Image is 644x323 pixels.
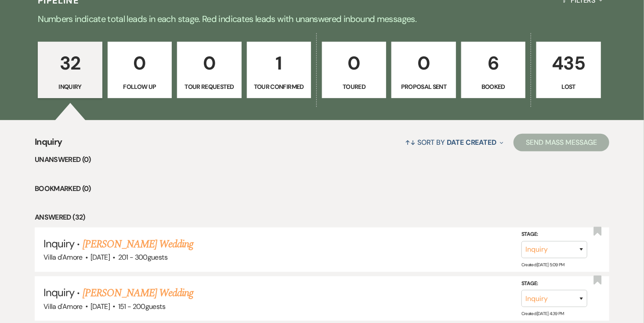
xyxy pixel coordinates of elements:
[253,82,305,92] p: Tour Confirmed
[461,42,525,98] a: 6Booked
[90,302,110,311] span: [DATE]
[83,236,194,252] a: [PERSON_NAME] Wedding
[38,42,102,98] a: 32Inquiry
[467,82,520,92] p: Booked
[247,42,311,98] a: 1Tour Confirmed
[391,42,456,98] a: 0Proposal Sent
[405,138,416,147] span: ↑↓
[177,42,241,98] a: 0Tour Requested
[43,82,96,92] p: Inquiry
[43,253,83,262] span: Villa d'Amore
[521,262,564,268] span: Created: [DATE] 5:09 PM
[43,286,74,299] span: Inquiry
[113,48,166,78] p: 0
[113,82,166,92] p: Follow Up
[467,48,520,78] p: 6
[402,131,507,154] button: Sort By Date Created
[6,12,638,26] p: Numbers indicate total leads in each stage. Red indicates leads with unanswered inbound messages.
[43,237,74,250] span: Inquiry
[83,285,194,301] a: [PERSON_NAME] Wedding
[328,48,380,78] p: 0
[43,302,83,311] span: Villa d'Amore
[521,230,587,239] label: Stage:
[183,48,235,78] p: 0
[90,253,110,262] span: [DATE]
[43,48,96,78] p: 32
[521,311,564,316] span: Created: [DATE] 4:39 PM
[118,253,167,262] span: 201 - 300 guests
[253,48,305,78] p: 1
[35,135,62,154] span: Inquiry
[514,134,609,151] button: Send Mass Message
[322,42,386,98] a: 0Toured
[35,154,609,165] li: Unanswered (0)
[397,82,450,92] p: Proposal Sent
[536,42,601,98] a: 435Lost
[397,48,450,78] p: 0
[118,302,165,311] span: 151 - 200 guests
[521,279,587,288] label: Stage:
[35,183,609,195] li: Bookmarked (0)
[542,48,595,78] p: 435
[447,138,496,147] span: Date Created
[108,42,172,98] a: 0Follow Up
[542,82,595,92] p: Lost
[35,212,609,223] li: Answered (32)
[328,82,380,92] p: Toured
[183,82,235,92] p: Tour Requested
